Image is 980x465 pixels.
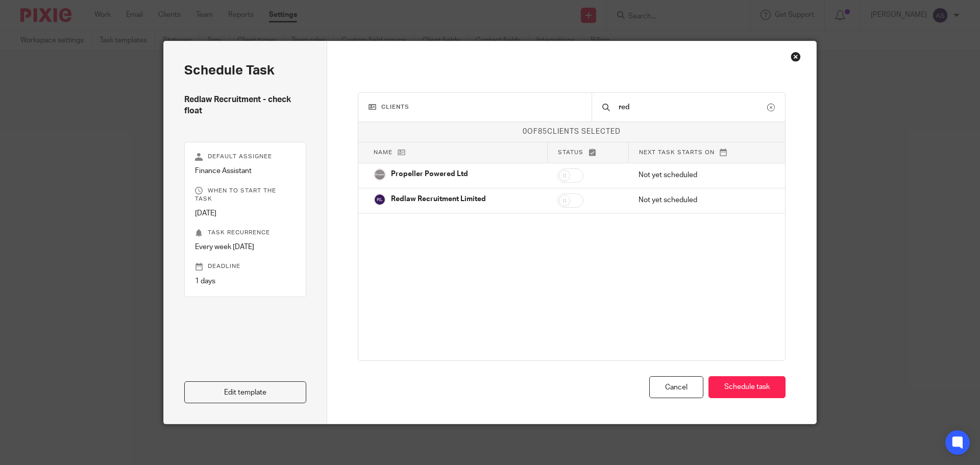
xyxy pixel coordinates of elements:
div: Close this dialog window [791,52,801,62]
span: 85 [538,128,547,135]
p: Propeller Powered Ltd [391,169,468,179]
p: Status [558,148,618,157]
div: Cancel [649,376,703,398]
p: [DATE] [195,208,296,218]
p: Finance Assistant [195,166,296,176]
p: Task recurrence [195,229,296,237]
a: Edit template [184,381,306,403]
p: Every week [DATE] [195,242,296,252]
h2: Schedule task [184,62,306,79]
h3: Clients [369,103,582,111]
p: Default assignee [195,153,296,161]
input: Search client... [618,102,767,113]
img: logo.png [374,168,386,181]
p: of clients selected [358,127,786,137]
p: Next task starts on [639,148,770,157]
h4: Redlaw Recruitment - check float [184,94,306,116]
p: Name [374,148,537,157]
img: svg%3E [374,193,386,206]
span: 0 [523,128,527,135]
p: When to start the task [195,187,296,203]
p: 1 days [195,276,296,286]
p: Not yet scheduled [639,170,770,180]
button: Schedule task [708,376,786,398]
p: Deadline [195,262,296,271]
p: Redlaw Recruitment Limited [391,194,486,204]
p: Not yet scheduled [639,195,770,205]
